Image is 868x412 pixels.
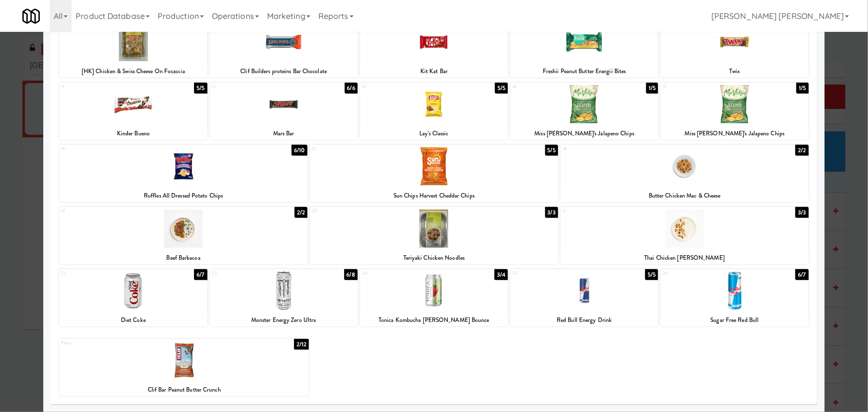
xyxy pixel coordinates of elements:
div: Sun Chips Harvest Cheddar Chips [310,190,558,202]
div: Red Bull Energy Drink [512,314,657,326]
div: 11 [61,83,133,91]
div: 22 [61,269,133,278]
div: Ruffles All Dressed Potato Chips [61,190,306,202]
div: 135/5Lay's Classic [360,83,508,140]
div: 226/7Diet Coke [59,269,207,326]
div: Miss [PERSON_NAME]'s Jalapeno Chips [662,127,807,140]
div: 213/3Thai Chicken [PERSON_NAME] [561,207,809,264]
div: Extra2/12Clif Bar Peanut Butter Crunch [59,339,309,396]
div: 166/10Ruffles All Dressed Potato Chips [59,145,307,202]
div: Butter Chicken Mac & Cheese [562,190,807,202]
div: 115/5Kinder Bueno [59,83,207,140]
div: Clif Bar Peanut Butter Crunch [59,384,309,396]
div: Monster Energy Zero Ultra [211,314,356,326]
div: 236/8Monster Energy Zero Ultra [210,269,358,326]
div: 17 [312,145,434,153]
div: 14 [512,83,584,91]
div: 93/4Freshii Peanut Butter Energii Bites [510,20,658,78]
div: 175/5Sun Chips Harvest Cheddar Chips [310,145,558,202]
div: Freshii Peanut Butter Energii Bites [510,65,658,78]
div: Extra [61,339,184,347]
div: Ruffles All Dressed Potato Chips [59,190,307,202]
div: Miss [PERSON_NAME]'s Jalapeno Chips [661,127,808,140]
div: 192/2Beef Barbacoa [59,207,307,264]
div: Clif Builders proteins Bar Chocolate [211,65,356,78]
div: 16 [61,145,183,153]
div: 266/7Sugar Free Red Bull [661,269,808,326]
div: Thai Chicken [PERSON_NAME] [562,252,807,264]
div: 12 [212,83,284,91]
div: Tonica Kombucha [PERSON_NAME] Bounce [360,314,508,326]
div: Sugar Free Red Bull [661,314,808,326]
div: 73/7Clif Builders proteins Bar Chocolate [210,20,358,78]
div: 2/12 [294,339,309,350]
div: Teriyaki Chicken Noodles [310,252,558,264]
div: 20 [312,207,434,215]
div: 182/2Butter Chicken Mac & Cheese [561,145,809,202]
div: 255/5Red Bull Energy Drink [510,269,658,326]
div: 5/5 [545,145,558,156]
div: Diet Coke [61,314,205,326]
div: Kinder Bueno [61,127,205,140]
img: Micromart [22,7,40,25]
div: 21 [563,207,684,215]
div: Miss [PERSON_NAME]'s Jalapeno Chips [510,127,658,140]
div: Sugar Free Red Bull [662,314,807,326]
div: [HK] Chicken & Swiss Cheese On Focaccia [61,65,205,78]
div: Miss [PERSON_NAME]'s Jalapeno Chips [512,127,657,140]
div: 3/4 [494,269,508,280]
div: 1/5 [646,83,658,94]
div: 3/3 [545,207,558,218]
div: Butter Chicken Mac & Cheese [561,190,809,202]
div: 19 [61,207,183,215]
div: 6/10 [291,145,307,156]
div: Lay's Classic [360,127,508,140]
div: 26 [663,269,735,278]
div: Tonica Kombucha [PERSON_NAME] Bounce [362,314,506,326]
div: 3/3 [795,207,808,218]
div: 85/5Kit Kat Bar [360,20,508,78]
div: 6/6 [345,83,358,94]
div: 2/2 [795,145,808,156]
div: Kit Kat Bar [362,65,506,78]
div: 6/7 [194,269,207,280]
div: 243/4Tonica Kombucha [PERSON_NAME] Bounce [360,269,508,326]
div: Thai Chicken [PERSON_NAME] [561,252,809,264]
div: Red Bull Energy Drink [510,314,658,326]
div: 103/4Twix [661,20,808,78]
div: 5/5 [194,83,207,94]
div: Twix [661,65,808,78]
div: Teriyaki Chicken Noodles [311,252,557,264]
div: Kit Kat Bar [360,65,508,78]
div: Monster Energy Zero Ultra [210,314,358,326]
div: Twix [662,65,807,78]
div: 25 [512,269,584,278]
div: 63/3[HK] Chicken & Swiss Cheese On Focaccia [59,20,207,78]
div: Mars Bar [211,127,356,140]
div: Lay's Classic [362,127,506,140]
div: Beef Barbacoa [59,252,307,264]
div: Beef Barbacoa [61,252,306,264]
div: 6/8 [344,269,358,280]
div: 141/5Miss [PERSON_NAME]'s Jalapeno Chips [510,83,658,140]
div: Clif Builders proteins Bar Chocolate [210,65,358,78]
div: 15 [663,83,735,91]
div: 24 [362,269,434,278]
div: Sun Chips Harvest Cheddar Chips [311,190,557,202]
div: 1/5 [796,83,808,94]
div: Kinder Bueno [59,127,207,140]
div: 126/6Mars Bar [210,83,358,140]
div: [HK] Chicken & Swiss Cheese On Focaccia [59,65,207,78]
div: 2/2 [294,207,307,218]
div: 13 [362,83,434,91]
div: 5/5 [495,83,508,94]
div: 6/7 [795,269,808,280]
div: Diet Coke [59,314,207,326]
div: 203/3Teriyaki Chicken Noodles [310,207,558,264]
div: 23 [212,269,284,278]
div: Mars Bar [210,127,358,140]
div: Clif Bar Peanut Butter Crunch [61,384,307,396]
div: 5/5 [645,269,658,280]
div: 18 [563,145,684,153]
div: 151/5Miss [PERSON_NAME]'s Jalapeno Chips [661,83,808,140]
